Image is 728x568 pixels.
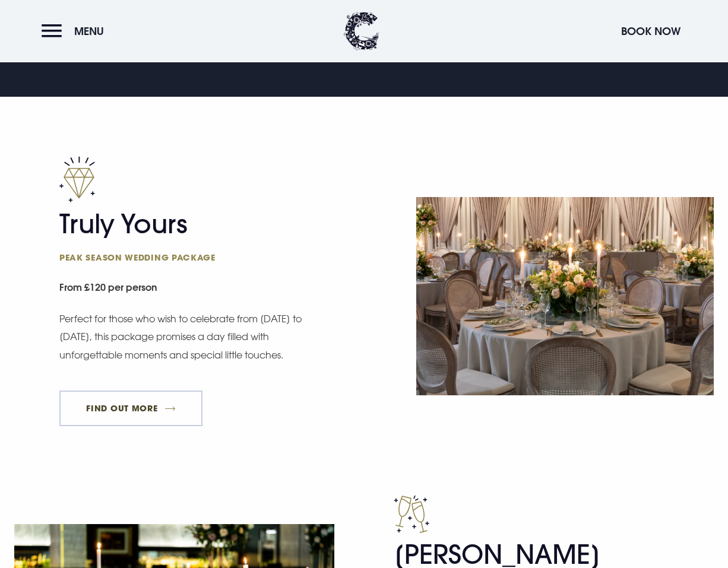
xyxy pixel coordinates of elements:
[59,391,202,426] a: FIND OUT MORE
[59,156,95,202] img: Diamond value icon
[59,208,291,263] h2: Truly Yours
[344,12,379,50] img: Clandeboye Lodge
[394,495,429,533] img: Champagne icon
[59,310,303,364] p: Perfect for those who wish to celebrate from [DATE] to [DATE], this package promises a day filled...
[615,18,686,44] button: Book Now
[42,18,110,44] button: Menu
[59,252,291,263] span: Peak season wedding package
[416,197,714,395] img: Wedding reception at a Wedding Venue Northern Ireland
[74,24,104,38] span: Menu
[59,275,357,302] small: From £120 per person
